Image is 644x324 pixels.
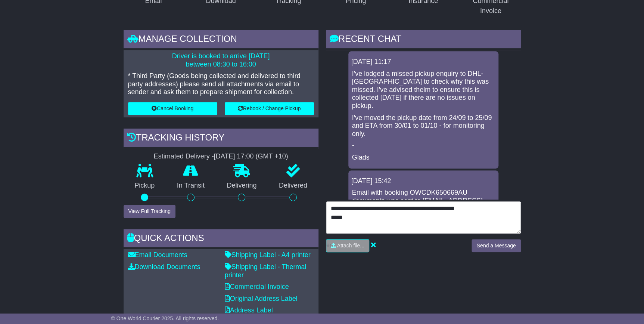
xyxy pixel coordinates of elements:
[352,114,495,138] p: I've moved the pickup date from 24/09 to 25/09 and ETA from 30/01 to 01/10 - for monitoring only.
[352,142,495,150] p: -
[166,182,216,190] p: In Transit
[225,102,314,115] button: Rebook / Change Pickup
[351,58,495,66] div: [DATE] 11:17
[225,283,289,290] a: Commercial Invoice
[124,152,318,161] div: Estimated Delivery -
[124,182,166,190] p: Pickup
[124,229,318,249] div: Quick Actions
[128,102,217,115] button: Cancel Booking
[326,30,521,50] div: RECENT CHAT
[351,177,495,185] div: [DATE] 15:42
[124,129,318,149] div: Tracking history
[128,263,200,271] a: Download Documents
[352,154,495,162] p: Glads
[225,251,311,259] a: Shipping Label - A4 printer
[216,182,268,190] p: Delivering
[352,70,495,110] p: I've lodged a missed pickup enquiry to DHL-[GEOGRAPHIC_DATA] to check why this was missed. I've a...
[128,251,187,259] a: Email Documents
[268,182,318,190] p: Delivered
[124,205,175,218] button: View Full Tracking
[472,239,520,252] button: Send a Message
[128,72,314,96] p: * Third Party (Goods being collected and delivered to third party addresses) please send all atta...
[128,52,314,68] p: Driver is booked to arrive [DATE] between 08:30 to 16:00
[111,315,219,321] span: © One World Courier 2025. All rights reserved.
[225,306,273,314] a: Address Label
[225,263,307,279] a: Shipping Label - Thermal printer
[225,295,298,302] a: Original Address Label
[124,30,318,50] div: Manage collection
[352,189,495,213] p: Email with booking OWCDK650669AU documents was sent to [EMAIL_ADDRESS][DOMAIN_NAME].
[214,152,288,161] div: [DATE] 17:00 (GMT +10)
